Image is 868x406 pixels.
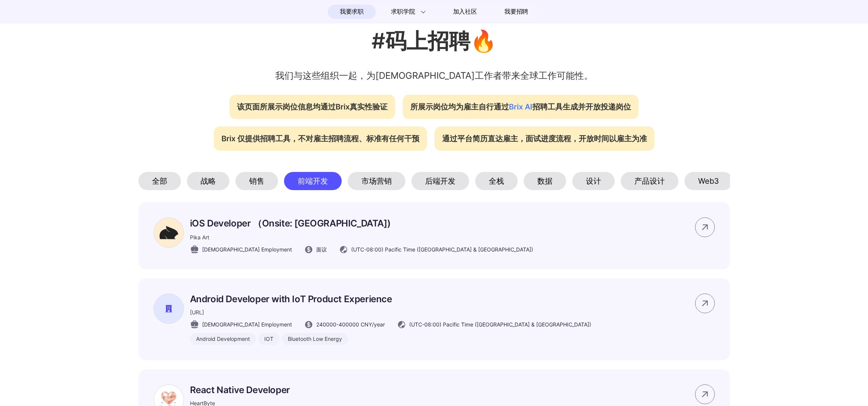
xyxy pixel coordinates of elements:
[190,309,204,315] span: [URL]
[138,172,181,190] div: 全部
[391,7,415,16] span: 求职学院
[190,294,591,304] p: Android Developer with IoT Product Experience
[214,126,427,151] div: Brix 仅提供招聘工具，不对雇主招聘流程、标准有任何干预
[572,172,615,190] div: 设计
[621,172,678,190] div: 产品设计
[340,6,364,18] span: 我要求职
[190,384,591,395] p: React Native Developer
[348,172,405,190] div: 市场营销
[453,6,477,18] span: 加入社区
[509,102,532,111] span: Brix AI
[403,95,639,119] div: 所展示岗位均为雇主自行通过 招聘工具生成并开放投递岗位
[282,333,348,345] div: Bluetooth Low Energy
[202,245,292,253] span: [DEMOGRAPHIC_DATA] Employment
[258,333,279,345] div: IOT
[284,172,342,190] div: 前端开发
[190,217,533,230] p: iOS Developer （Onsite: [GEOGRAPHIC_DATA])
[351,245,533,253] span: (UTC-08:00) Pacific Time ([GEOGRAPHIC_DATA] & [GEOGRAPHIC_DATA])
[411,172,469,190] div: 后端开发
[524,172,566,190] div: 数据
[187,172,229,190] div: 战略
[504,7,528,16] span: 我要招聘
[316,245,327,253] span: 面议
[316,320,385,328] span: 240000 - 400000 CNY /year
[235,172,278,190] div: 销售
[409,320,591,328] span: (UTC-08:00) Pacific Time ([GEOGRAPHIC_DATA] & [GEOGRAPHIC_DATA])
[190,333,256,345] div: Android Development
[229,95,395,119] div: 该页面所展示岗位信息均通过Brix真实性验证
[202,320,292,328] span: [DEMOGRAPHIC_DATA] Employment
[475,172,518,190] div: 全栈
[684,172,733,190] div: Web3
[435,126,655,151] div: 通过平台简历直达雇主，面试进度流程，开放时间以雇主为准
[190,234,209,240] span: Pika Art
